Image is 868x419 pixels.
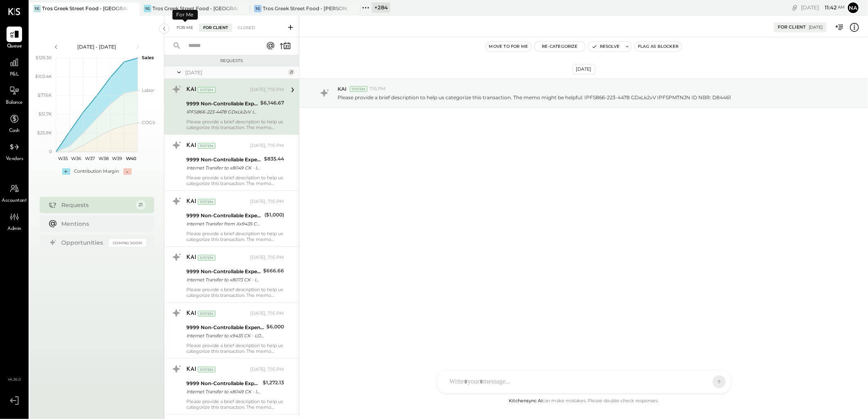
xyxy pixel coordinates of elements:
text: $51.7K [38,111,52,117]
div: [DATE] [809,25,823,30]
div: System [198,87,215,93]
text: W38 [98,156,109,161]
div: Requests [168,58,295,64]
div: [DATE], 7:15 PM [250,254,284,261]
div: $6,000 [266,323,284,331]
text: COGS [142,120,155,125]
span: Queue [7,43,22,50]
button: Resolve [588,42,623,51]
div: 9999 Non-Controllable Expenses:Other Income and Expenses:To Be Classified P&L [186,379,260,388]
div: $666.66 [263,267,284,275]
div: TG [254,5,262,12]
div: Please provide a brief description to help us categorize this transaction. The memo might be help... [186,399,284,410]
div: System [198,143,215,149]
div: [DATE], 7:15 PM [250,143,284,149]
div: $1,272.13 [263,379,284,387]
span: KAI [338,85,347,92]
text: W35 [58,156,67,161]
div: + [62,168,70,175]
div: KAI [186,310,196,318]
div: [DATE], 7:15 PM [250,366,284,373]
text: $25.9K [37,130,52,136]
div: System [198,311,215,316]
div: For Me [172,24,197,32]
div: [DATE] [801,4,845,11]
div: Please provide a brief description to help us categorize this transaction. The memo might be help... [186,287,284,298]
div: + 284 [372,2,390,13]
div: $835.44 [264,155,284,163]
div: System [198,199,215,205]
button: Re-Categorize [535,42,585,51]
div: 9999 Non-Controllable Expenses:Other Income and Expenses:To Be Classified P&L [186,267,261,276]
div: 21 [136,200,146,210]
div: $6,146.67 [260,99,284,107]
text: $103.4K [35,74,52,79]
span: Cash [9,127,20,135]
text: Sales [142,55,154,60]
div: TG [34,5,41,12]
div: Coming Soon [109,239,146,247]
div: Tros Greek Street Food - [GEOGRAPHIC_DATA] [152,5,238,12]
div: [DATE] [185,69,286,76]
div: 9999 Non-Controllable Expenses:Other Income and Expenses:To Be Classified P&L [186,100,258,108]
div: 9999 Non-Controllable Expenses:Other Income and Expenses:To Be Classified P&L [186,323,264,332]
div: System [198,255,215,261]
span: 7:15 PM [369,86,386,92]
text: Labor [142,87,154,93]
div: TG [144,5,151,12]
div: System [198,367,215,372]
div: Tros Greek Street Food - [PERSON_NAME] [263,5,348,12]
div: Mentions [62,220,142,228]
div: Closed [234,24,259,32]
div: 9999 Non-Controllable Expenses:Other Income and Expenses:To Be Classified P&L [186,212,262,220]
div: Opportunities [62,238,105,247]
div: [DATE] - [DATE] [62,43,132,50]
text: 0 [49,149,52,154]
div: KAI [186,142,196,150]
a: Balance [0,83,28,107]
span: Balance [6,99,23,107]
text: $77.6K [38,92,52,98]
a: Admin [0,209,28,233]
div: Please provide a brief description to help us categorize this transaction. The memo might be help... [186,231,284,242]
text: W40 [125,156,136,161]
div: Please provide a brief description to help us categorize this transaction. The memo might be help... [186,119,284,130]
div: [DATE] [573,64,595,74]
div: KAI [186,86,196,94]
a: Accountant [0,181,28,205]
button: Move to for me [486,42,532,51]
div: Internet Transfer to x8073 CK - INVOICE 1042 [186,276,261,284]
div: - [123,168,132,175]
div: ($1,000) [264,211,284,219]
div: Internet Transfer to x8049 CK - INVOICE 1063 [186,164,262,172]
div: Tros Greek Street Food - [GEOGRAPHIC_DATA] [42,5,128,12]
div: Requests [62,201,132,209]
div: Internet Transfer from Xx9435 CK - KICK UP REVERSE [186,220,262,228]
a: P&L [0,55,28,78]
div: Please provide a brief description to help us categorize this transaction. The memo might be help... [186,175,284,186]
div: KAI [186,254,196,262]
div: Internet Transfer to x9435 CK - LOAN REPAYMENT [186,332,264,340]
text: W39 [112,156,122,161]
span: Accountant [2,197,27,205]
a: Cash [0,111,28,135]
div: KAI [186,198,196,206]
div: copy link [791,3,799,12]
span: Admin [7,225,21,233]
div: Please provide a brief description to help us categorize this transaction. The memo might be help... [186,343,284,354]
a: Vendors [0,139,28,163]
text: W36 [71,156,81,161]
div: [DATE], 7:15 PM [250,310,284,317]
div: For Client [778,24,806,31]
div: For Client [199,24,232,32]
button: Flag as Blocker [635,42,682,51]
text: $129.3K [36,55,52,60]
div: 21 [288,69,295,76]
span: P&L [10,71,19,78]
div: System [350,86,367,92]
a: Queue [0,27,28,50]
div: Contribution Margin [74,168,119,175]
div: IPFS866-223-4478 GDxLk2vV IPFSPMTNJN ID NBR: D84461 [186,108,258,116]
div: 9999 Non-Controllable Expenses:Other Income and Expenses:To Be Classified P&L [186,156,262,164]
div: [DATE], 7:15 PM [250,198,284,205]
